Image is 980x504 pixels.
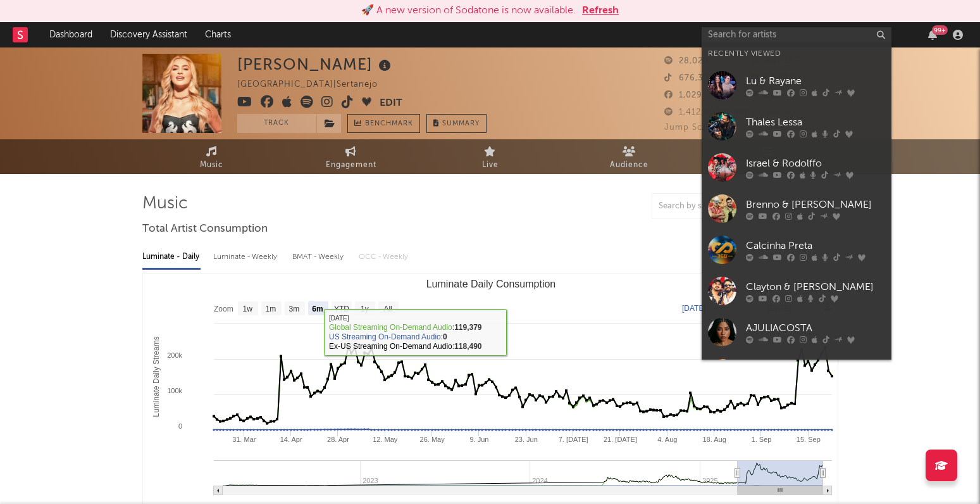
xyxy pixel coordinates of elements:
[746,156,885,172] div: Israel & Rodolffo
[746,198,885,213] div: Brenno & [PERSON_NAME]
[200,158,223,173] span: Music
[288,305,299,313] text: 3m
[932,25,948,35] div: 99 +
[40,22,101,47] a: Dashboard
[292,246,346,268] div: BMAT - Weekly
[326,158,376,173] span: Engagement
[327,436,349,443] text: 28. Apr
[702,229,891,270] a: Calcinha Preta
[702,188,891,229] a: Brenno & [PERSON_NAME]
[702,27,891,43] input: Search for artists
[442,120,480,127] span: Summary
[702,65,891,106] a: Lu & Rayane
[746,280,885,295] div: Clayton & [PERSON_NAME]
[312,305,323,313] text: 6m
[469,436,488,443] text: 9. Jun
[214,305,233,313] text: Zoom
[347,114,420,133] a: Benchmark
[419,436,445,443] text: 26. May
[664,74,714,82] span: 676,300
[560,139,699,174] a: Audience
[237,77,392,92] div: [GEOGRAPHIC_DATA] | Sertanejo
[232,436,256,443] text: 31. Mar
[365,117,413,132] span: Benchmark
[603,436,636,443] text: 21. [DATE]
[361,305,369,313] text: 1y
[702,436,726,443] text: 18. Aug
[373,436,398,443] text: 12. May
[482,158,499,173] span: Live
[151,336,160,417] text: Luminate Daily Streams
[746,74,885,89] div: Lu & Rayane
[699,139,838,174] a: Playlists/Charts
[380,96,402,111] button: Edit
[652,201,786,211] input: Search by song name or URL
[333,305,349,313] text: YTD
[582,3,619,18] button: Refresh
[664,91,702,99] span: 1,029
[167,351,182,359] text: 200k
[514,436,537,443] text: 23. Jun
[142,139,282,174] a: Music
[237,54,394,75] div: [PERSON_NAME]
[383,305,392,313] text: All
[746,321,885,336] div: AJULIACOSTA
[280,436,302,443] text: 14. Apr
[702,312,891,353] a: AJULIACOSTA
[610,158,648,173] span: Audience
[142,222,268,237] span: Total Artist Consumption
[421,139,560,174] a: Live
[426,114,487,133] button: Summary
[682,304,706,313] text: [DATE]
[558,436,588,443] text: 7. [DATE]
[361,3,576,18] div: 🚀 A new version of Sodatone is now available.
[664,108,797,117] span: 1,412,407 Monthly Listeners
[702,147,891,188] a: Israel & Rodolffo
[702,270,891,312] a: Clayton & [PERSON_NAME]
[426,279,555,289] text: Luminate Daily Consumption
[702,353,891,394] a: Fiduma & [PERSON_NAME]
[101,22,196,47] a: Discovery Assistant
[746,239,885,254] div: Calcinha Preta
[928,30,937,40] button: 99+
[664,123,739,132] span: Jump Score: 83.9
[746,115,885,130] div: Thales Lessa
[142,246,201,268] div: Luminate - Daily
[796,436,820,443] text: 15. Sep
[708,46,885,61] div: Recently Viewed
[751,436,771,443] text: 1. Sep
[242,305,252,313] text: 1w
[702,106,891,147] a: Thales Lessa
[282,139,421,174] a: Engagement
[664,57,709,65] span: 28,020
[237,114,316,133] button: Track
[178,422,182,430] text: 0
[167,387,182,394] text: 100k
[265,305,276,313] text: 1m
[196,22,240,47] a: Charts
[213,246,280,268] div: Luminate - Weekly
[657,436,677,443] text: 4. Aug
